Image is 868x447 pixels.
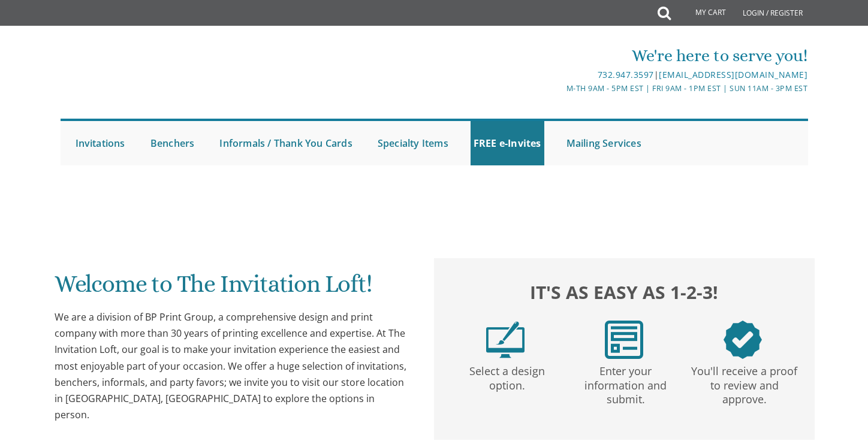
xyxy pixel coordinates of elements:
[55,271,411,306] h1: Welcome to The Invitation Loft!
[55,309,411,423] div: We are a division of BP Print Group, a comprehensive design and print company with more than 30 y...
[310,68,807,82] div: |
[569,359,683,407] p: Enter your information and submit.
[375,121,451,165] a: Specialty Items
[450,359,564,393] p: Select a design option.
[563,121,644,165] a: Mailing Services
[605,321,643,359] img: step2.png
[446,279,802,306] h2: It's as easy as 1-2-3!
[598,69,654,80] a: 732.947.3597
[73,121,128,165] a: Invitations
[216,121,355,165] a: Informals / Thank You Cards
[147,121,198,165] a: Benchers
[486,321,525,359] img: step1.png
[688,359,801,407] p: You'll receive a proof to review and approve.
[670,1,734,25] a: My Cart
[724,321,762,359] img: step3.png
[310,82,807,95] div: M-Th 9am - 5pm EST | Fri 9am - 1pm EST | Sun 11am - 3pm EST
[310,44,807,68] div: We're here to serve you!
[659,69,807,80] a: [EMAIL_ADDRESS][DOMAIN_NAME]
[471,121,544,165] a: FREE e-Invites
